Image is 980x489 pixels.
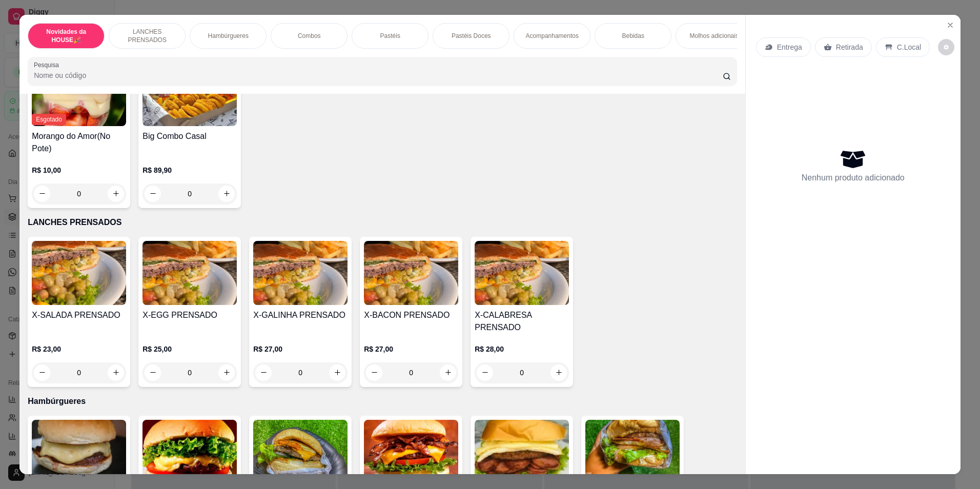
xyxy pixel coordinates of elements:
[475,420,569,484] img: product-image
[440,364,456,381] button: increase-product-quantity
[364,344,458,354] p: R$ 27,00
[253,420,348,484] img: product-image
[108,364,124,381] button: increase-product-quantity
[36,28,96,44] p: Novidades da HOUSE🎉
[117,28,177,44] p: LANCHES PRENSADOS
[28,216,737,229] p: LANCHES PRENSADOS
[329,364,345,381] button: increase-product-quantity
[690,32,739,40] p: Molhos adicionais
[836,42,863,52] p: Retirada
[32,165,126,175] p: R$ 10,00
[32,420,126,484] img: product-image
[142,62,237,126] img: product-image
[34,364,50,381] button: decrease-product-quantity
[32,114,66,125] span: Esgotado
[364,309,458,321] h4: X-BACON PRENSADO
[32,241,126,305] img: product-image
[253,309,348,321] h4: X-GALINHA PRENSADO
[475,309,569,334] h4: X-CALABRESA PRENSADO
[366,364,382,381] button: decrease-product-quantity
[34,186,50,202] button: decrease-product-quantity
[108,186,124,202] button: increase-product-quantity
[32,344,126,354] p: R$ 23,00
[585,420,680,484] img: product-image
[364,241,458,305] img: product-image
[34,60,63,69] label: Pesquisa
[452,32,491,40] p: Pastéis Doces
[142,165,237,175] p: R$ 89,90
[32,62,126,126] img: product-image
[142,309,237,321] h4: X-EGG PRENSADO
[897,42,921,52] p: C.Local
[142,241,237,305] img: product-image
[298,32,321,40] p: Combos
[32,309,126,321] h4: X-SALADA PRENSADO
[208,32,249,40] p: Hambúrgueres
[942,17,958,33] button: Close
[364,420,458,484] img: product-image
[777,42,802,52] p: Entrega
[550,364,567,381] button: increase-product-quantity
[34,70,723,80] input: Pesquisa
[938,39,954,55] button: decrease-product-quantity
[142,130,237,142] h4: Big Combo Casal
[28,395,737,407] p: Hambúrgueres
[253,241,348,305] img: product-image
[475,241,569,305] img: product-image
[142,344,237,354] p: R$ 25,00
[475,344,569,354] p: R$ 28,00
[255,364,272,381] button: decrease-product-quantity
[380,32,400,40] p: Pastéis
[477,364,493,381] button: decrease-product-quantity
[802,172,905,184] p: Nenhum produto adicionado
[32,130,126,155] h4: Morango do Amor(No Pote)
[526,32,579,40] p: Acompanhamentos
[142,420,237,484] img: product-image
[253,344,348,354] p: R$ 27,00
[218,364,235,381] button: increase-product-quantity
[622,32,644,40] p: Bebidas
[145,364,161,381] button: decrease-product-quantity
